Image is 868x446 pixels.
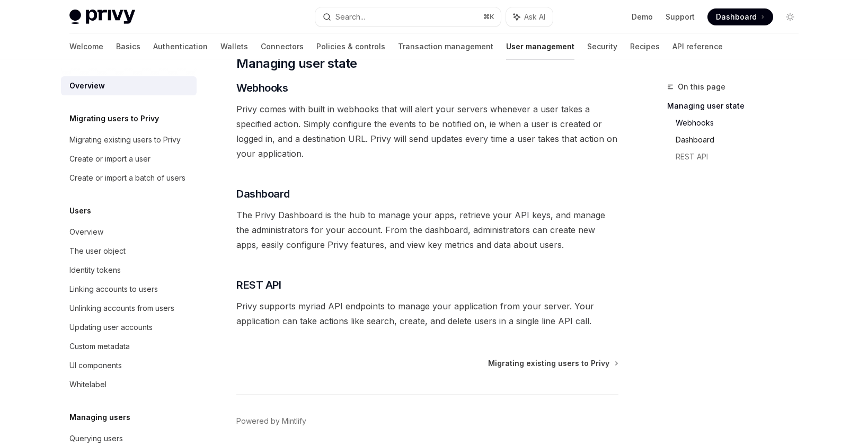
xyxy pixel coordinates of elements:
button: Toggle dark mode [782,8,799,25]
span: REST API [236,278,281,292]
a: UI components [61,356,197,375]
a: Support [666,12,695,22]
a: Welcome [69,34,103,59]
a: Dashboard [676,131,807,148]
div: Whitelabel [69,378,107,391]
div: Create or import a user [69,153,150,165]
a: Policies & controls [316,34,385,59]
a: Identity tokens [61,261,197,280]
a: Overview [61,76,197,95]
div: Custom metadata [69,340,130,353]
span: Migrating existing users to Privy [488,358,609,369]
div: Create or import a batch of users [69,172,185,184]
div: Querying users [69,432,123,445]
a: Recipes [630,34,660,59]
a: Create or import a user [61,149,197,168]
div: Overview [69,226,103,238]
div: Updating user accounts [69,321,153,334]
a: Security [587,34,617,59]
span: Privy supports myriad API endpoints to manage your application from your server. Your application... [236,299,618,328]
a: Custom metadata [61,337,197,356]
a: Authentication [153,34,208,59]
span: Dashboard [236,186,290,201]
a: Create or import a batch of users [61,168,197,188]
h5: Users [69,204,91,217]
a: API reference [672,34,723,59]
a: Linking accounts to users [61,280,197,299]
span: Webhooks [236,81,288,95]
span: The Privy Dashboard is the hub to manage your apps, retrieve your API keys, and manage the admini... [236,208,618,252]
h5: Managing users [69,411,130,424]
a: Webhooks [676,114,807,131]
span: Ask AI [524,12,545,22]
button: Ask AI [506,7,553,26]
a: Dashboard [707,8,773,25]
a: Whitelabel [61,375,197,394]
div: Linking accounts to users [69,283,158,296]
div: Search... [335,11,365,23]
span: Dashboard [716,12,757,22]
img: light logo [69,10,135,24]
a: Unlinking accounts from users [61,299,197,318]
a: Powered by Mintlify [236,416,306,426]
div: UI components [69,359,122,372]
h5: Migrating users to Privy [69,112,159,125]
a: Migrating existing users to Privy [61,130,197,149]
span: Privy comes with built in webhooks that will alert your servers whenever a user takes a specified... [236,102,618,161]
div: Overview [69,79,105,92]
a: Overview [61,222,197,242]
a: Updating user accounts [61,318,197,337]
span: ⌘ K [483,13,494,21]
a: Demo [632,12,653,22]
div: Migrating existing users to Privy [69,133,181,146]
div: The user object [69,245,126,257]
span: On this page [678,81,725,93]
a: Managing user state [667,97,807,114]
a: REST API [676,148,807,165]
a: Connectors [261,34,304,59]
a: User management [506,34,574,59]
button: Search...⌘K [315,7,501,26]
a: Migrating existing users to Privy [488,358,617,369]
div: Unlinking accounts from users [69,302,174,315]
div: Identity tokens [69,264,121,276]
a: The user object [61,242,197,261]
a: Basics [116,34,140,59]
a: Wallets [220,34,248,59]
a: Transaction management [398,34,493,59]
span: Managing user state [236,55,357,72]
